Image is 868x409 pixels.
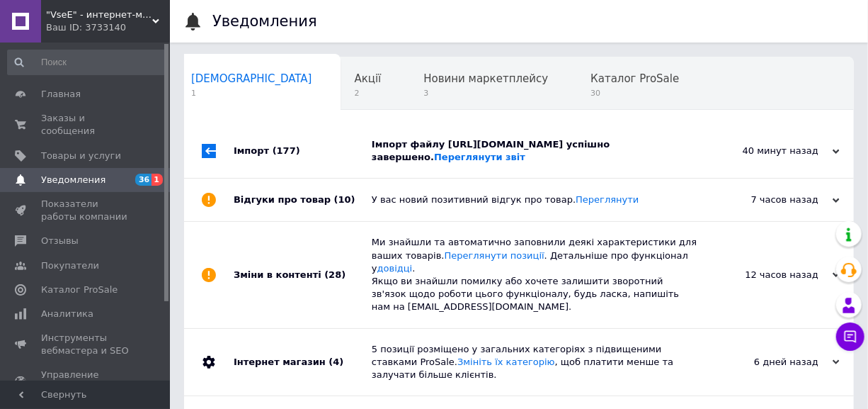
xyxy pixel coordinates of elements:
[355,72,382,85] span: Акції
[372,138,698,164] div: Імпорт файлу [URL][DOMAIN_NAME] успішно завершено.
[590,72,679,85] span: Каталог ProSale
[423,88,548,99] span: 3
[41,198,131,223] span: Показатели работы компании
[135,174,152,186] span: 36
[434,152,525,162] a: Переглянути звіт
[41,150,121,162] span: Товары и услуги
[324,269,346,280] span: (28)
[372,236,698,313] div: Ми знайшли та автоматично заповнили деякі характеристики для ваших товарів. . Детальніше про функ...
[377,263,413,274] a: довідці
[191,88,312,99] span: 1
[372,343,698,382] div: 5 позиції розміщено у загальних категоріях з підвищеними ставками ProSale. , щоб платити менше та...
[423,72,548,85] span: Новини маркетплейсу
[698,269,840,281] div: 12 часов назад
[46,21,170,34] div: Ваш ID: 3733140
[46,9,152,21] span: "VseE" - интернет-магазин тактического военного снаряжения | Собственное производство | туризма
[41,332,131,357] span: Инструменты вебмастера и SEO
[41,259,99,272] span: Покупатели
[698,194,840,206] div: 7 часов назад
[457,357,555,367] a: Змініть їх категорію
[590,88,679,99] span: 30
[836,323,864,351] button: Чат с покупателем
[41,308,93,320] span: Аналитика
[273,145,300,156] span: (177)
[234,329,372,396] div: Інтернет магазин
[329,357,343,367] span: (4)
[41,88,81,101] span: Главная
[7,50,166,75] input: Поиск
[698,145,840,157] div: 40 минут назад
[234,179,372,221] div: Відгуки про товар
[41,235,79,247] span: Отзывы
[212,13,317,30] h1: Уведомления
[334,194,355,205] span: (10)
[234,124,372,178] div: Імпорт
[41,174,105,186] span: Уведомления
[191,72,312,85] span: [DEMOGRAPHIC_DATA]
[355,88,382,99] span: 2
[41,112,131,138] span: Заказы и сообщения
[152,174,163,186] span: 1
[234,222,372,327] div: Зміни в контенті
[698,356,840,369] div: 6 дней назад
[372,194,698,206] div: У вас новий позитивний відгук про товар.
[41,369,131,394] span: Управление сайтом
[445,250,544,261] a: Переглянути позиції
[576,194,639,205] a: Переглянути
[41,284,118,296] span: Каталог ProSale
